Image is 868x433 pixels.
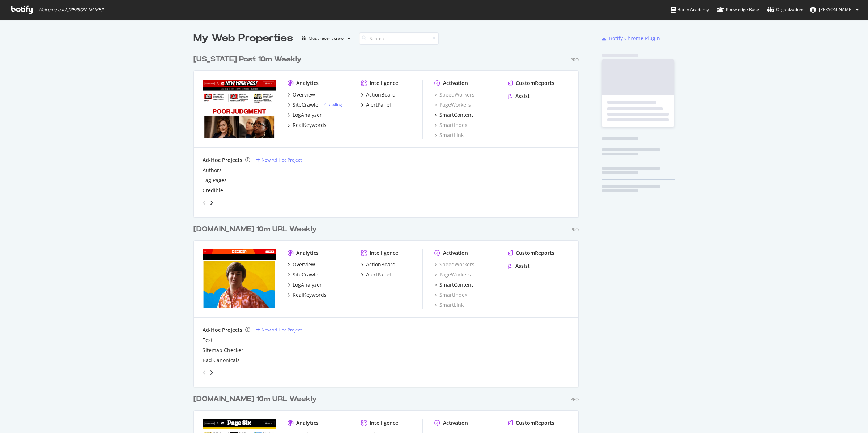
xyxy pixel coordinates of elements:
[209,369,214,376] div: angle-right
[819,7,853,13] span: Brendan O'Connell
[288,261,315,268] a: Overview
[767,6,804,13] div: Organizations
[434,271,471,278] a: PageWorkers
[193,224,317,235] div: [DOMAIN_NAME] 10m URL Weekly
[804,4,864,16] button: [PERSON_NAME]
[508,419,554,426] a: CustomReports
[288,271,320,278] a: SiteCrawler
[261,157,302,163] div: New Ad-Hoc Project
[203,326,242,334] div: Ad-Hoc Projects
[370,80,398,87] div: Intelligence
[434,261,475,268] a: SpeedWorkers
[296,80,319,87] div: Analytics
[288,91,315,98] a: Overview
[203,167,222,174] a: Authors
[193,54,305,65] a: [US_STATE] Post 10m Weekly
[516,80,554,87] div: CustomReports
[193,394,320,404] a: [DOMAIN_NAME] 10m URL Weekly
[361,101,391,108] a: AlertPanel
[203,177,227,184] div: Tag Pages
[370,249,398,257] div: Intelligence
[515,262,530,270] div: Assist
[288,111,322,119] a: LogAnalyzer
[570,57,579,63] div: Pro
[434,101,471,108] a: PageWorkers
[439,281,473,288] div: SmartContent
[309,36,345,40] div: Most recent crawl
[515,93,530,100] div: Assist
[434,111,473,119] a: SmartContent
[366,261,396,268] div: ActionBoard
[288,121,327,129] a: RealKeywords
[203,80,276,138] img: www.Nypost.com
[261,327,302,333] div: New Ad-Hoc Project
[361,91,396,98] a: ActionBoard
[200,197,209,209] div: angle-left
[366,271,391,278] div: AlertPanel
[361,261,396,268] a: ActionBoard
[200,367,209,378] div: angle-left
[359,32,439,45] input: Search
[322,102,342,108] div: -
[508,249,554,257] a: CustomReports
[370,419,398,426] div: Intelligence
[293,291,327,299] div: RealKeywords
[602,35,660,42] a: Botify Chrome Plugin
[434,121,467,129] a: SmartIndex
[203,157,242,164] div: Ad-Hoc Projects
[193,54,302,65] div: [US_STATE] Post 10m Weekly
[203,249,276,308] img: www.Decider.com
[508,93,530,100] a: Assist
[288,291,327,299] a: RealKeywords
[293,121,327,129] div: RealKeywords
[508,80,554,87] a: CustomReports
[508,262,530,270] a: Assist
[293,111,322,119] div: LogAnalyzer
[293,281,322,288] div: LogAnalyzer
[570,227,579,233] div: Pro
[288,281,322,288] a: LogAnalyzer
[671,6,709,13] div: Botify Academy
[609,35,660,42] div: Botify Chrome Plugin
[570,396,579,403] div: Pro
[366,101,391,108] div: AlertPanel
[193,31,293,46] div: My Web Properties
[516,419,554,426] div: CustomReports
[434,132,464,139] a: SmartLink
[434,281,473,288] a: SmartContent
[203,357,240,364] a: Bad Canonicals
[434,91,475,98] a: SpeedWorkers
[443,249,468,257] div: Activation
[439,111,473,119] div: SmartContent
[296,419,319,426] div: Analytics
[203,336,213,344] a: Test
[434,291,467,299] div: SmartIndex
[193,224,320,235] a: [DOMAIN_NAME] 10m URL Weekly
[203,347,243,354] div: Sitemap Checker
[293,261,315,268] div: Overview
[209,199,214,206] div: angle-right
[434,301,464,309] a: SmartLink
[288,101,342,108] a: SiteCrawler- Crawling
[717,6,759,13] div: Knowledge Base
[366,91,396,98] div: ActionBoard
[296,249,319,257] div: Analytics
[293,101,320,108] div: SiteCrawler
[443,80,468,87] div: Activation
[256,327,302,333] a: New Ad-Hoc Project
[203,187,223,194] div: Credible
[293,91,315,98] div: Overview
[293,271,320,278] div: SiteCrawler
[299,33,353,44] button: Most recent crawl
[443,419,468,426] div: Activation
